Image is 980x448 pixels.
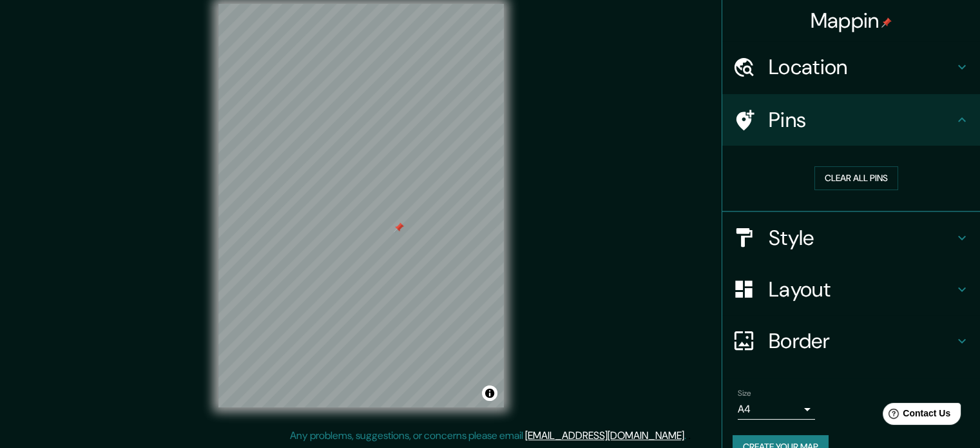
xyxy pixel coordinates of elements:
h4: Pins [769,107,954,133]
canvas: Map [218,4,504,407]
div: Location [722,41,980,93]
div: Style [722,212,980,264]
div: A4 [738,399,815,420]
h4: Mappin [811,8,892,34]
h4: Border [769,328,954,354]
label: Size [738,387,751,398]
button: Toggle attribution [482,385,497,401]
img: pin-icon.png [881,17,892,28]
h4: Location [769,54,954,80]
p: Any problems, suggestions, or concerns please email . [290,428,686,443]
button: Clear all pins [814,166,898,190]
a: [EMAIL_ADDRESS][DOMAIN_NAME] [525,429,684,442]
div: . [686,428,688,443]
div: Border [722,315,980,367]
div: Pins [722,94,980,146]
div: . [688,428,691,443]
div: Layout [722,264,980,315]
h4: Layout [769,277,954,302]
iframe: Help widget launcher [865,398,966,434]
h4: Style [769,225,954,251]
